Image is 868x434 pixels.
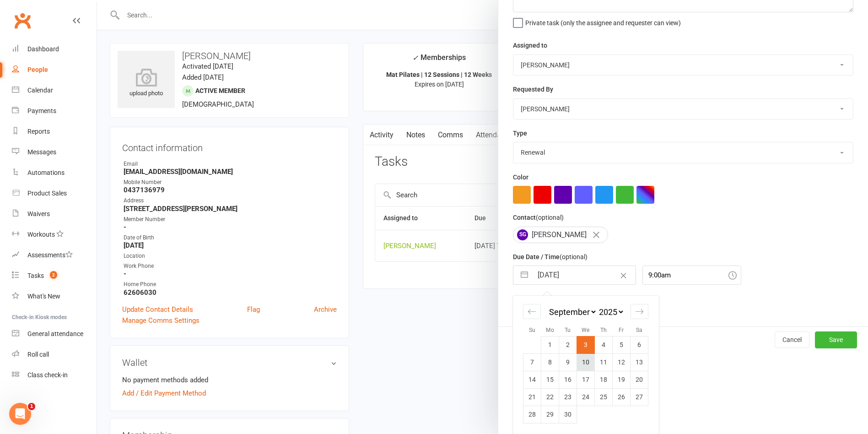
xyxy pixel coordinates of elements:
[775,331,809,348] button: Cancel
[513,128,527,138] label: Type
[27,169,65,176] div: Automations
[577,388,595,406] td: Wednesday, September 24, 2025
[11,9,34,32] a: Clubworx
[631,353,648,371] td: Saturday, September 13, 2025
[631,304,648,319] div: Move forward to switch to the next month.
[541,406,559,423] td: Monday, September 29, 2025
[27,148,56,156] div: Messages
[595,371,613,388] td: Thursday, September 18, 2025
[613,371,631,388] td: Friday, September 19, 2025
[577,371,595,388] td: Wednesday, September 17, 2025
[523,304,541,319] div: Move backward to switch to the previous month.
[517,229,528,240] span: SG
[27,87,53,94] div: Calendar
[577,336,595,353] td: Selected. Wednesday, September 3, 2025
[27,371,68,379] div: Class check-in
[513,293,566,304] label: Email preferences
[12,121,97,142] a: Reports
[9,403,31,425] iframe: Intercom live chat
[28,403,35,410] span: 1
[559,353,577,371] td: Tuesday, September 9, 2025
[12,344,97,365] a: Roll call
[525,16,681,27] span: Private task (only the assignee and requester can view)
[27,251,73,259] div: Assessments
[513,40,547,50] label: Assigned to
[615,266,631,284] button: Clear Date
[12,204,97,224] a: Waivers
[631,371,648,388] td: Saturday, September 20, 2025
[536,214,564,221] small: (optional)
[12,224,97,245] a: Workouts
[27,107,56,114] div: Payments
[27,128,50,135] div: Reports
[559,371,577,388] td: Tuesday, September 16, 2025
[565,327,571,333] small: Tu
[631,388,648,406] td: Saturday, September 27, 2025
[50,271,57,279] span: 2
[27,351,49,358] div: Roll call
[559,336,577,353] td: Tuesday, September 2, 2025
[513,252,588,262] label: Due Date / Time
[12,60,97,80] a: People
[546,327,554,333] small: Mo
[12,142,97,163] a: Messages
[513,212,564,222] label: Contact
[582,327,589,333] small: We
[27,231,55,238] div: Workouts
[12,39,97,60] a: Dashboard
[27,293,60,300] div: What's New
[27,190,67,197] div: Product Sales
[595,388,613,406] td: Thursday, September 25, 2025
[613,388,631,406] td: Friday, September 26, 2025
[523,388,541,406] td: Sunday, September 21, 2025
[27,272,44,279] div: Tasks
[613,336,631,353] td: Friday, September 5, 2025
[541,388,559,406] td: Monday, September 22, 2025
[577,353,595,371] td: Wednesday, September 10, 2025
[560,253,588,260] small: (optional)
[631,336,648,353] td: Saturday, September 6, 2025
[559,388,577,406] td: Tuesday, September 23, 2025
[600,327,607,333] small: Th
[815,331,857,348] button: Save
[523,353,541,371] td: Sunday, September 7, 2025
[12,163,97,183] a: Automations
[12,101,97,121] a: Payments
[636,327,642,333] small: Sa
[27,330,83,337] div: General attendance
[513,227,608,243] div: [PERSON_NAME]
[513,84,553,94] label: Requested By
[595,336,613,353] td: Thursday, September 4, 2025
[559,406,577,423] td: Tuesday, September 30, 2025
[27,45,59,53] div: Dashboard
[541,371,559,388] td: Monday, September 15, 2025
[12,266,97,286] a: Tasks 2
[513,296,658,434] div: Calendar
[513,172,528,182] label: Color
[541,336,559,353] td: Monday, September 1, 2025
[523,371,541,388] td: Sunday, September 14, 2025
[12,324,97,344] a: General attendance kiosk mode
[12,183,97,204] a: Product Sales
[12,80,97,101] a: Calendar
[595,353,613,371] td: Thursday, September 11, 2025
[27,210,50,217] div: Waivers
[541,353,559,371] td: Monday, September 8, 2025
[12,286,97,307] a: What's New
[27,66,48,73] div: People
[619,327,624,333] small: Fr
[12,365,97,385] a: Class kiosk mode
[12,245,97,266] a: Assessments
[523,406,541,423] td: Sunday, September 28, 2025
[613,353,631,371] td: Friday, September 12, 2025
[529,327,535,333] small: Su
